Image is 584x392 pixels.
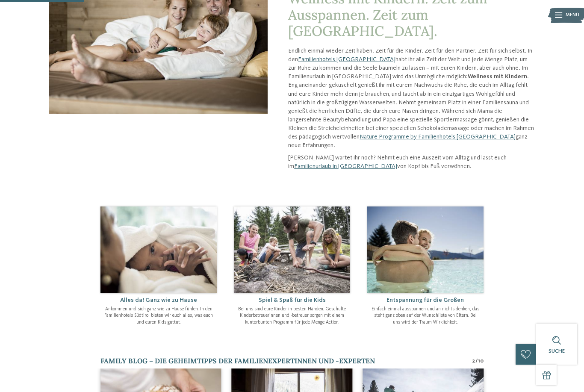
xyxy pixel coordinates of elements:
p: Endlich einmal wieder Zeit haben. Zeit für die Kinder. Zeit für den Partner. Zeit für sich selbst... [288,47,535,150]
a: Nature Programme by Familienhotels [GEOGRAPHIC_DATA] [360,134,516,140]
img: Wellness mit Kindern: Jetzt ist Kuschelzeit! [234,206,350,293]
span: 2 [472,357,475,365]
span: Alles da! Ganz wie zu Hause [120,297,197,303]
p: Bei uns sind eure Kinder in besten Händen. Geschulte Kinderbetreuerinnen und -betreuer sorgen mit... [237,306,347,326]
span: Suche [549,348,565,354]
a: Familienhotels [GEOGRAPHIC_DATA] [298,56,395,62]
p: [PERSON_NAME] wartet ihr noch? Nehmt euch eine Auszeit vom Alltag und lasst euch im von Kopf bis ... [288,153,535,171]
span: Entspannung für die Großen [386,297,464,303]
span: 10 [478,357,484,365]
p: Einfach einmal ausspannen und an nichts denken, das steht ganz oben auf der Wunschliste von Elter... [371,306,480,326]
span: Spiel & Spaß für die Kids [259,297,326,303]
span: Family Blog – die Geheimtipps der Familienexpertinnen und -experten [100,357,375,365]
strong: Wellness mit Kindern [468,74,527,80]
img: Wellness mit Kindern: Jetzt ist Kuschelzeit! [367,206,484,293]
img: Wellness mit Kindern: Jetzt ist Kuschelzeit! [100,206,217,293]
p: Ankommen und sich ganz wie zu Hause fühlen. In den Familienhotels Südtirol bieten wir euch alles,... [104,306,213,326]
span: / [475,357,478,365]
a: Familienurlaub in [GEOGRAPHIC_DATA] [294,163,397,169]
